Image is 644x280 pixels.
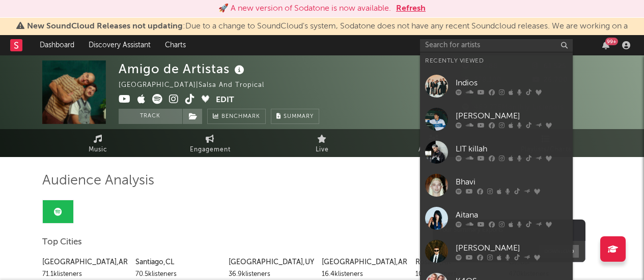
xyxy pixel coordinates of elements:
button: Summary [271,109,319,124]
a: [PERSON_NAME] [420,235,573,268]
div: Indios [456,77,568,89]
a: Engagement [154,129,266,157]
div: [GEOGRAPHIC_DATA] , AR [322,256,407,268]
a: Bhavi [420,169,573,202]
span: Top Cities [42,236,82,248]
div: Santiago , CL [135,256,221,268]
span: : Due to a change to SoundCloud's system, Sodatone does not have any recent Soundcloud releases. ... [27,22,628,43]
a: LIT killah [420,136,573,169]
a: Charts [158,35,193,55]
div: [PERSON_NAME] [456,242,568,254]
a: Audience [378,129,490,157]
a: Aitana [420,202,573,235]
div: Aitana [456,209,568,221]
span: Summary [284,114,314,119]
span: New SoundCloud Releases not updating [27,22,183,30]
span: Benchmark [221,111,260,123]
a: Indios [420,70,573,103]
a: [PERSON_NAME] [420,103,573,136]
div: Recently Viewed [425,55,568,67]
span: Dismiss [335,35,342,43]
input: Search for artists [420,39,573,52]
a: Discovery Assistant [81,35,158,55]
div: [GEOGRAPHIC_DATA] , AR [42,256,128,268]
a: Music [42,129,154,157]
span: Live [316,144,329,156]
span: Audience Analysis [42,175,154,187]
button: Track [119,109,182,124]
div: [GEOGRAPHIC_DATA] , UY [229,256,314,268]
div: LIT killah [456,143,568,155]
div: [PERSON_NAME] [456,110,568,122]
div: Bhavi [456,176,568,188]
div: Rosario , AR [415,256,501,268]
button: 99+ [602,41,609,49]
button: Refresh [396,3,426,15]
div: Amigo de Artistas [119,60,247,77]
span: Audience [418,144,450,156]
div: 🚀 A new version of Sodatone is now available. [218,3,391,15]
span: Engagement [190,144,231,156]
a: Benchmark [207,109,266,124]
a: Live [266,129,378,157]
div: [GEOGRAPHIC_DATA] | Salsa and Tropical [119,79,276,91]
span: Music [89,144,107,156]
button: Edit [216,94,234,107]
a: Dashboard [33,35,81,55]
div: 99 + [605,38,618,45]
